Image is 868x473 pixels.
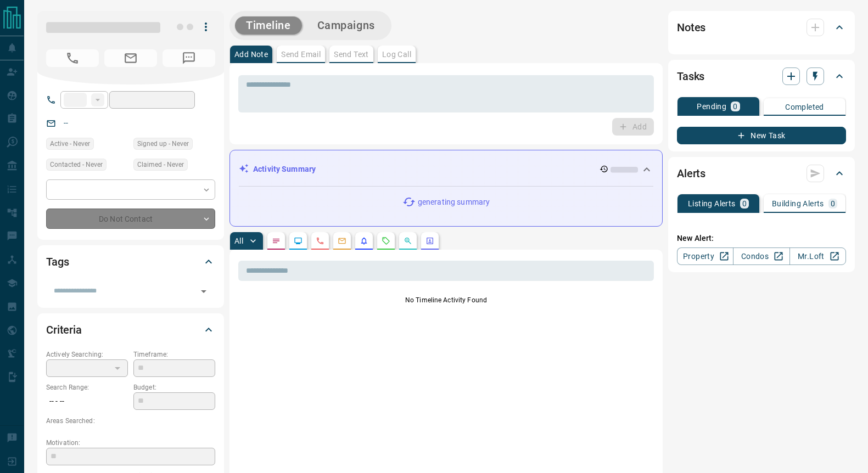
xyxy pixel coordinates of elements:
div: Criteria [46,317,215,343]
div: Alerts [677,160,846,187]
span: Contacted - Never [50,159,103,170]
span: Claimed - Never [137,159,184,170]
svg: Notes [272,236,281,245]
div: Tags [46,249,215,275]
svg: Listing Alerts [360,236,368,245]
a: Condos [733,247,789,265]
h2: Criteria [46,321,82,339]
h2: Notes [677,19,705,36]
p: Completed [785,103,824,111]
svg: Requests [382,236,390,245]
a: -- [64,119,68,127]
p: New Alert: [677,233,846,244]
p: Budget: [133,382,215,392]
p: Activity Summary [253,164,316,175]
h2: Alerts [677,165,705,182]
p: Pending [697,103,726,110]
h2: Tags [46,253,69,271]
div: Activity Summary [239,159,653,179]
span: Signed up - Never [137,138,189,149]
button: Open [196,284,211,299]
p: Building Alerts [772,200,824,207]
span: No Number [46,49,99,67]
p: Areas Searched: [46,416,215,426]
p: 0 [831,200,835,207]
p: Listing Alerts [688,200,736,207]
span: No Number [163,49,215,67]
p: 0 [733,103,737,110]
p: Search Range: [46,382,128,392]
div: Notes [677,14,846,41]
svg: Agent Actions [425,236,434,245]
p: generating summary [418,196,490,208]
a: Mr.Loft [789,247,846,265]
p: Timeframe: [133,350,215,359]
button: New Task [677,127,846,144]
span: Active - Never [50,138,90,149]
button: Timeline [235,16,302,35]
p: 0 [742,200,747,207]
p: -- - -- [46,392,128,410]
p: Add Note [234,50,268,58]
svg: Emails [338,236,346,245]
svg: Calls [316,236,324,245]
div: Do Not Contact [46,209,215,229]
p: Motivation: [46,438,215,448]
button: Campaigns [306,16,386,35]
a: Property [677,247,733,265]
p: All [234,237,243,245]
svg: Lead Browsing Activity [294,236,303,245]
p: No Timeline Activity Found [238,295,654,305]
h2: Tasks [677,67,704,85]
div: Tasks [677,63,846,89]
span: No Email [104,49,157,67]
p: Actively Searching: [46,350,128,359]
svg: Opportunities [404,236,412,245]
